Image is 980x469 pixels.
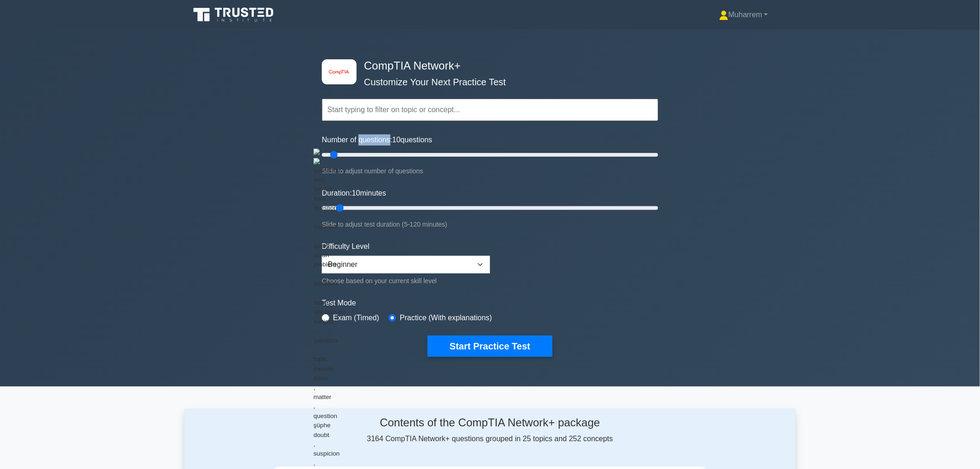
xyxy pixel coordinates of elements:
[314,336,460,345] div: question
[314,260,460,269] div: problem
[314,374,460,421] div: , ,
[314,411,460,420] div: question
[314,222,460,231] div: inquiries
[314,449,460,458] div: suspicion
[314,392,460,401] div: matter
[272,416,708,444] div: 3164 CompTIA Network+ questions grouped in 25 topics and 252 concepts
[314,194,460,203] div: soru
[322,298,658,309] label: Test Mode
[322,99,658,121] input: Start typing to filter on topic or concept...
[392,136,401,144] span: 10
[322,165,658,177] div: Slide to adjust number of questions
[314,421,460,430] div: şüphe
[314,158,320,164] img: tr.png
[314,374,460,383] div: issue
[314,279,460,288] div: question
[427,336,553,357] button: Start Practice Test
[314,307,460,317] div: söz konusu
[314,317,460,364] div: , ,
[314,203,460,250] div: , ,
[314,203,460,212] div: question
[314,148,320,155] img: en.png
[314,184,460,194] div: İsimler
[314,364,460,373] div: mesele
[314,298,460,307] div: issue
[314,430,460,439] div: doubt
[314,260,460,307] div: , ,
[360,59,613,73] h4: CompTIA Network+
[322,219,658,230] div: Slide to adjust test duration (5-120 minutes)
[314,241,460,250] div: query
[314,175,460,184] div: soru
[314,317,460,326] div: subject
[322,134,432,146] label: Number of questions: questions
[314,250,460,260] div: sorun
[314,355,460,364] div: topic
[314,165,460,175] div: questions
[272,416,708,430] h4: Contents of the CompTIA Network+ package
[697,6,790,24] a: Muharrem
